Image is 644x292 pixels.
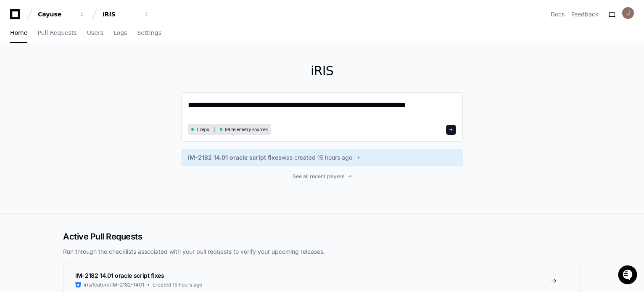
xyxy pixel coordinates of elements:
span: Settings [137,30,161,35]
span: was created 15 hours ago [282,153,352,162]
span: Users [87,30,103,35]
span: Logs [113,30,127,35]
span: Pylon [84,88,102,95]
h2: Active Pull Requests [63,231,581,242]
button: Cayuse [34,7,88,22]
span: See all recent players [293,173,344,180]
span: iris/feature/IM-2182-1401 [84,281,144,288]
span: Pull Requests [37,30,77,35]
span: IM-2182 14.01 oracle script fixes [75,272,164,279]
a: Powered byPylon [59,88,102,95]
a: See all recent players [181,173,463,180]
span: 89 telemetry sources [225,126,267,133]
a: Users [87,24,103,43]
button: Feedback [571,10,599,18]
a: Pull Requests [37,24,77,43]
button: Start new chat [143,65,153,75]
p: Run through the checklists associated with your pull requests to verify your upcoming releases. [63,247,581,256]
a: Home [10,24,27,43]
a: Settings [137,24,161,43]
span: 1 repo [196,126,209,133]
a: Docs [551,10,565,18]
button: iRIS [99,7,153,22]
iframe: Open customer support [617,264,640,287]
img: 1736555170064-99ba0984-63c1-480f-8ee9-699278ef63ed [8,63,24,78]
span: IM-2182 14.01 oracle script fixes [188,153,282,162]
img: ACg8ocL0-VV38dUbyLUN_j_Ryupr2ywH6Bky3aOUOf03hrByMsB9Zg=s96-c [622,7,634,19]
div: Start new chat [29,63,138,71]
div: Welcome [8,34,153,47]
div: iRIS [103,10,139,18]
h1: iRIS [181,63,463,79]
a: Logs [113,24,127,43]
img: PlayerZero [8,8,25,25]
a: IM-2182 14.01 oracle script fixeswas created 15 hours ago [188,153,456,162]
div: Cayuse [38,10,74,18]
div: We're offline, we'll be back soon [29,71,110,78]
span: Home [10,30,27,35]
span: created 15 hours ago [153,281,202,288]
